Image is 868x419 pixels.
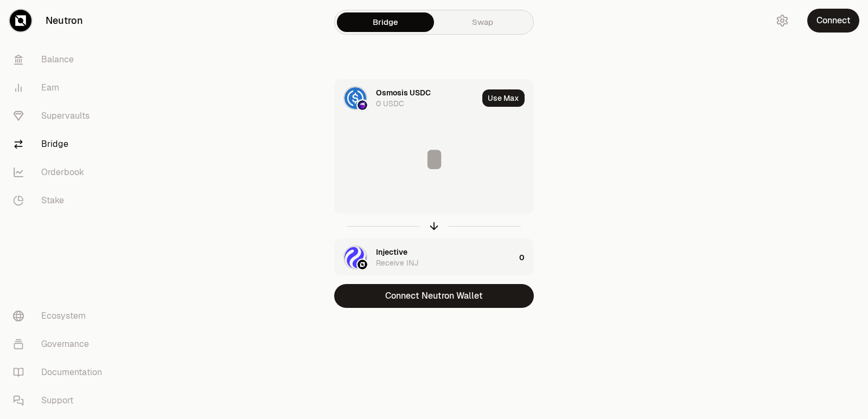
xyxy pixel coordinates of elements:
a: Balance [4,46,117,74]
img: INJ Logo [344,247,366,268]
a: Orderbook [4,158,117,186]
img: Neutron Logo [358,260,367,269]
img: USDC Logo [344,87,366,109]
a: Swap [434,12,531,32]
a: Bridge [4,130,117,158]
a: Stake [4,186,117,215]
a: Documentation [4,358,117,386]
div: USDC LogoOsmosis LogoOsmosis USDC0 USDC [335,80,478,117]
button: Connect Neutron Wallet [334,284,534,308]
a: Governance [4,330,117,358]
div: Injective [376,247,407,257]
div: Receive INJ [376,257,418,268]
a: Supervaults [4,102,117,130]
a: Support [4,386,117,415]
a: Earn [4,74,117,102]
div: 0 USDC [376,98,404,109]
img: Osmosis Logo [358,100,367,110]
button: Connect [807,9,859,33]
div: INJ LogoNeutron LogoInjectiveReceive INJ [335,239,515,276]
button: Use Max [482,89,525,107]
a: Ecosystem [4,302,117,330]
a: Bridge [337,12,434,32]
div: 0 [519,239,533,276]
button: INJ LogoNeutron LogoInjectiveReceive INJ0 [335,239,533,276]
div: Osmosis USDC [376,87,431,98]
